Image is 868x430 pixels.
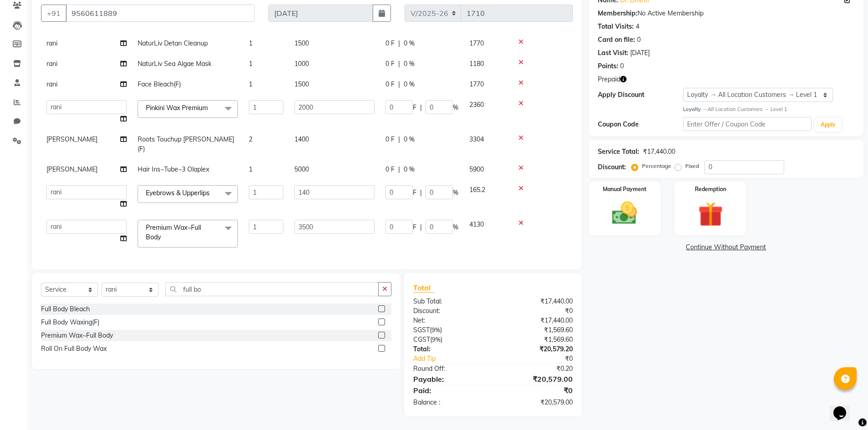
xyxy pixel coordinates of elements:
span: Premium Wax~Full Body [146,223,201,241]
span: Eyebrows & Upperlips [146,189,210,197]
span: 0 F [385,135,395,144]
div: Total Visits: [598,22,634,31]
div: Round Off: [406,364,493,374]
label: Manual Payment [603,185,647,193]
span: NaturLiv Detan Cleanup [138,39,208,47]
span: | [398,135,400,144]
a: x [161,233,165,241]
div: Balance : [406,398,493,407]
div: ₹1,569.60 [493,335,580,344]
span: 1 [249,39,252,47]
div: Discount: [598,162,626,172]
span: 0 % [404,59,415,69]
div: ( ) [406,325,493,335]
span: % [453,223,458,232]
div: ₹17,440.00 [643,147,675,157]
div: ₹20,579.00 [493,398,580,407]
div: Full Body Waxing(F) [41,318,99,327]
span: 1180 [469,60,484,68]
div: 0 [620,61,624,71]
div: Coupon Code [598,120,683,129]
a: x [210,189,214,197]
span: 1770 [469,80,484,88]
span: SGST [413,326,430,334]
span: 165.2 [469,186,485,194]
div: Paid: [406,385,493,396]
div: Premium Wax~Full Body [41,331,113,340]
div: 0 [637,35,641,45]
span: 1 [249,60,252,68]
span: 2360 [469,101,484,109]
span: CGST [413,335,430,344]
span: rani [46,39,57,47]
div: ₹17,440.00 [493,297,580,306]
span: [PERSON_NAME] [46,135,98,143]
span: Pinkini Wax Premium [146,104,208,112]
div: Last Visit: [598,48,628,58]
span: 0 % [404,135,415,144]
div: Net: [406,316,493,325]
span: | [398,80,400,89]
div: ₹17,440.00 [493,316,580,325]
div: ( ) [406,335,493,344]
span: Prepaid [598,75,620,84]
strong: Loyalty → [683,106,707,112]
span: 2 [249,135,252,143]
div: Card on file: [598,35,635,45]
span: [PERSON_NAME] [46,165,98,173]
label: Percentage [642,162,671,170]
span: F [413,223,416,232]
div: Points: [598,61,618,71]
span: | [398,59,400,69]
span: 3304 [469,135,484,143]
img: _gift.svg [690,199,731,230]
span: F [413,188,416,197]
a: Continue Without Payment [591,243,862,252]
button: +91 [41,5,67,22]
div: Roll On Full Body Wax [41,344,107,354]
span: 9% [432,336,441,343]
span: F [413,103,416,112]
span: 0 % [404,80,415,89]
span: 0 F [385,39,395,48]
span: 0 % [404,165,415,174]
input: Enter Offer / Coupon Code [683,117,812,131]
span: 1500 [294,80,309,88]
div: ₹0 [508,354,580,364]
a: Add Tip [406,354,507,364]
div: Payable: [406,374,493,384]
span: 1500 [294,39,309,47]
span: | [398,39,400,48]
span: 1770 [469,39,484,47]
div: Apply Discount [598,90,683,100]
div: ₹0.20 [493,364,580,374]
div: Sub Total: [406,297,493,306]
div: Total: [406,344,493,354]
div: 4 [636,22,639,31]
span: 0 F [385,59,395,69]
span: rani [46,80,57,88]
div: ₹0 [493,385,580,396]
input: Search by Name/Mobile/Email/Code [66,5,255,22]
span: 0 F [385,80,395,89]
input: Search or Scan [165,282,379,296]
label: Fixed [685,162,699,170]
div: ₹0 [493,306,580,316]
span: Hair Ins~Tube~3 Olaplex [138,165,209,173]
div: Membership: [598,9,637,18]
span: | [420,103,422,112]
div: Service Total: [598,147,639,157]
div: ₹20,579.00 [493,374,580,384]
span: 1 [249,165,252,173]
span: | [420,223,422,232]
span: 9% [431,326,440,334]
span: NaturLiv Sea Algae Mask [138,60,211,68]
span: 1400 [294,135,309,143]
div: No Active Membership [598,9,854,18]
div: [DATE] [630,48,650,58]
iframe: chat widget [830,394,859,421]
span: % [453,103,458,112]
span: 1 [249,80,252,88]
span: rani [46,60,57,68]
div: ₹20,579.20 [493,344,580,354]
